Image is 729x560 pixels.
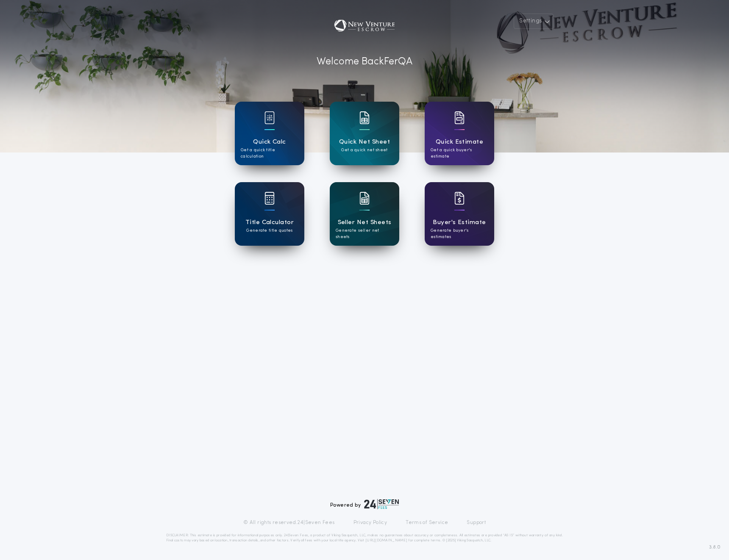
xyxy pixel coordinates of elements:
a: card iconTitle CalculatorGenerate title quotes [235,182,304,246]
span: 3.8.0 [709,543,721,551]
img: card icon [454,192,465,205]
a: Support [467,519,486,526]
a: card iconQuick CalcGet a quick title calculation [235,102,304,165]
img: card icon [264,192,275,205]
button: Settings [514,14,554,29]
h1: Seller Net Sheets [338,218,392,227]
h1: Quick Net Sheet [339,137,390,147]
p: Generate title quotes [246,227,292,234]
p: Get a quick title calculation [241,147,298,160]
a: Privacy Policy [353,519,387,526]
a: [URL][DOMAIN_NAME] [365,539,407,542]
p: Generate buyer's estimates [431,227,488,240]
img: account-logo [326,14,403,39]
p: © All rights reserved. 24|Seven Fees [243,519,335,526]
p: Get a quick buyer's estimate [431,147,488,160]
a: Terms of Service [406,519,448,526]
a: card iconQuick Net SheetGet a quick net sheet [330,102,399,165]
h1: Buyer's Estimate [433,218,486,227]
h1: Quick Calc [253,137,286,147]
img: card icon [454,111,465,124]
img: card icon [264,111,275,124]
p: Generate seller net sheets [336,227,393,240]
img: logo [364,499,399,509]
a: card iconSeller Net SheetsGenerate seller net sheets [330,182,399,246]
div: Powered by [330,499,399,509]
a: card iconBuyer's EstimateGenerate buyer's estimates [425,182,494,246]
img: card icon [359,111,370,124]
p: Get a quick net sheet [341,147,387,153]
h1: Title Calculator [245,218,294,227]
img: card icon [359,192,370,205]
p: DISCLAIMER: This estimate is provided for informational purposes only. 24|Seven Fees, a product o... [166,533,563,543]
h1: Quick Estimate [436,137,484,147]
p: Welcome Back FerQA [317,54,412,69]
a: card iconQuick EstimateGet a quick buyer's estimate [425,102,494,165]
